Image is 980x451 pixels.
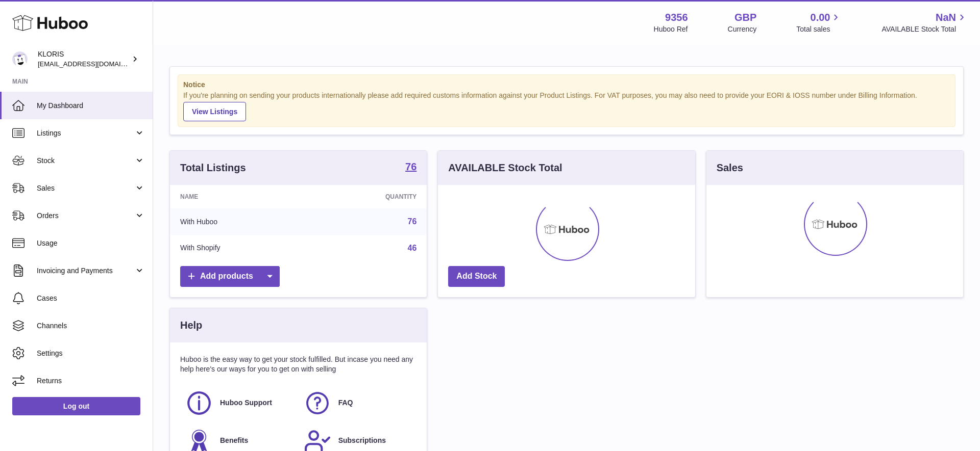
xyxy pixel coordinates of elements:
[37,321,145,331] span: Channels
[717,161,743,175] h3: Sales
[338,398,353,408] span: FAQ
[180,355,416,374] p: Huboo is the easy way to get your stock fulfilled. But incase you need any help here's our ways f...
[220,436,248,445] span: Benefits
[37,266,134,276] span: Invoicing and Payments
[405,162,416,174] a: 76
[796,11,842,34] a: 0.00 Total sales
[408,217,417,226] a: 76
[308,185,427,208] th: Quantity
[37,294,145,303] span: Cases
[183,91,950,121] div: If you're planning on sending your products internationally please add required customs informati...
[881,24,968,34] span: AVAILABLE Stock Total
[881,11,968,34] a: NaN AVAILABLE Stock Total
[170,235,308,261] td: With Shopify
[665,11,688,24] strong: 9356
[37,128,134,138] span: Listings
[220,398,272,408] span: Huboo Support
[728,24,757,34] div: Currency
[12,397,140,415] a: Log out
[180,161,246,175] h3: Total Listings
[936,11,956,24] span: NaN
[170,208,308,235] td: With Huboo
[180,319,202,332] h3: Help
[448,161,562,175] h3: AVAILABLE Stock Total
[408,244,417,252] a: 46
[37,211,134,221] span: Orders
[183,80,950,90] strong: Notice
[37,349,145,358] span: Settings
[38,49,130,69] div: KLORIS
[185,389,293,417] a: Huboo Support
[796,24,842,34] span: Total sales
[38,60,150,68] span: [EMAIL_ADDRESS][DOMAIN_NAME]
[183,102,246,121] a: View Listings
[654,24,688,34] div: Huboo Ref
[37,101,145,111] span: My Dashboard
[37,238,145,248] span: Usage
[734,11,756,24] strong: GBP
[37,156,134,166] span: Stock
[37,376,145,386] span: Returns
[37,183,134,193] span: Sales
[338,436,386,445] span: Subscriptions
[304,389,412,417] a: FAQ
[180,266,280,287] a: Add products
[170,185,308,208] th: Name
[12,51,28,67] img: huboo@kloriscbd.com
[811,11,830,24] span: 0.00
[405,162,416,172] strong: 76
[448,266,505,287] a: Add Stock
